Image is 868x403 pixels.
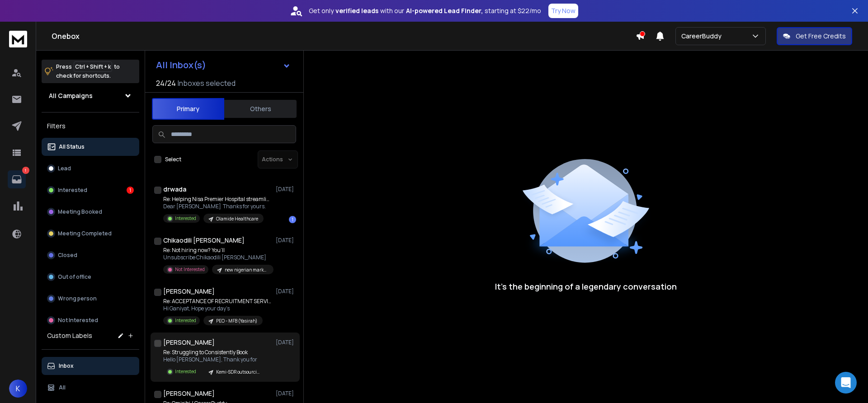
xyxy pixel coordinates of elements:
[58,230,112,237] p: Meeting Completed
[681,32,725,41] p: CareerBuddy
[225,267,268,273] p: new nigerian market ([PERSON_NAME])
[835,372,857,394] div: Open Intercom Messenger
[58,165,71,172] p: Lead
[289,216,296,223] div: 1
[59,143,85,150] p: All Status
[42,159,139,178] button: Lead
[165,156,181,163] label: Select
[163,349,265,356] p: Re: Struggling to Consistently Book
[335,6,378,15] strong: verified leads
[163,338,215,347] h1: [PERSON_NAME]
[276,390,296,397] p: [DATE]
[163,305,272,312] p: Hi Ganiyat, Hope your day’s
[216,318,257,324] p: PEO - MFB (Yasirah)
[42,138,139,156] button: All Status
[42,181,139,199] button: Interested1
[9,31,27,47] img: logo
[175,215,196,222] p: Interested
[42,357,139,375] button: Inbox
[163,185,186,194] h1: drwada
[47,331,92,340] h3: Custom Labels
[58,208,102,216] p: Meeting Booked
[548,4,578,18] button: Try Now
[163,254,272,261] p: Unsubscribe Chikaodili [PERSON_NAME]
[178,78,236,89] h3: Inboxes selected
[8,170,26,188] a: 1
[163,236,245,245] h1: Chikaodili [PERSON_NAME]
[406,6,483,15] strong: AI-powered Lead Finder,
[156,78,176,89] span: 24 / 24
[49,91,93,100] h1: All Campaigns
[224,99,297,119] button: Others
[163,298,272,305] p: Re: ACCEPTANCE OF RECRUITMENT SERVICES
[127,187,134,194] div: 1
[216,216,258,222] p: Olamide Healthcare
[163,203,272,210] p: Dear [PERSON_NAME] Thanks for yours.
[42,268,139,286] button: Out of office
[156,61,206,70] h1: All Inbox(s)
[59,384,66,391] p: All
[163,287,215,296] h1: [PERSON_NAME]
[276,339,296,346] p: [DATE]
[777,27,852,45] button: Get Free Credits
[149,56,298,74] button: All Inbox(s)
[42,311,139,329] button: Not Interested
[309,6,541,15] p: Get only with our starting at $22/mo
[22,167,29,174] p: 1
[74,61,112,72] span: Ctrl + Shift + k
[216,369,259,375] p: Kemi-SDR outsourcing
[163,247,272,254] p: Re: Not hiring now? You’ll
[42,379,139,397] button: All
[59,362,74,370] p: Inbox
[58,187,87,194] p: Interested
[9,380,27,398] button: K
[58,317,98,324] p: Not Interested
[42,87,139,105] button: All Campaigns
[42,225,139,243] button: Meeting Completed
[52,31,636,42] h1: Onebox
[58,273,91,281] p: Out of office
[175,368,196,375] p: Interested
[42,203,139,221] button: Meeting Booked
[152,98,224,120] button: Primary
[276,186,296,193] p: [DATE]
[58,295,97,302] p: Wrong person
[495,280,677,293] p: It’s the beginning of a legendary conversation
[42,290,139,308] button: Wrong person
[175,317,196,324] p: Interested
[163,356,265,363] p: Hello [PERSON_NAME], Thank you for
[163,389,215,398] h1: [PERSON_NAME]
[42,246,139,264] button: Closed
[276,237,296,244] p: [DATE]
[58,252,77,259] p: Closed
[276,288,296,295] p: [DATE]
[42,120,139,132] h3: Filters
[175,266,205,273] p: Not Interested
[551,6,576,15] p: Try Now
[796,32,846,41] p: Get Free Credits
[163,196,272,203] p: Re: Helping Nisa Premier Hospital streamline
[56,62,120,80] p: Press to check for shortcuts.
